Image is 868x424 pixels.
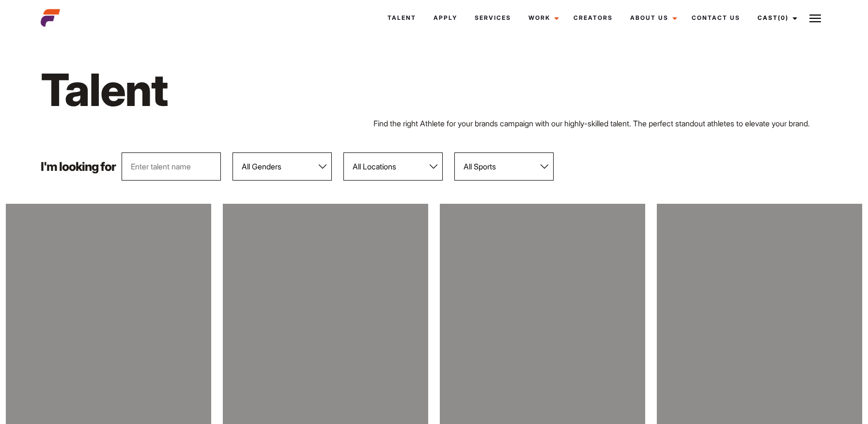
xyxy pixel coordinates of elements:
h1: Talent [41,62,495,118]
a: Apply [425,5,466,31]
a: Creators [565,5,621,31]
span: (0) [778,14,789,21]
p: I'm looking for [41,161,116,173]
a: Talent [379,5,425,31]
img: cropped-aefm-brand-fav-22-square.png [41,8,60,28]
a: Cast(0) [749,5,803,31]
a: About Us [621,5,683,31]
input: Enter talent name [122,152,221,181]
a: Contact Us [683,5,749,31]
p: Find the right Athlete for your brands campaign with our highly-skilled talent. The perfect stand... [373,118,828,129]
img: Burger icon [809,13,821,24]
a: Services [466,5,520,31]
a: Work [520,5,565,31]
